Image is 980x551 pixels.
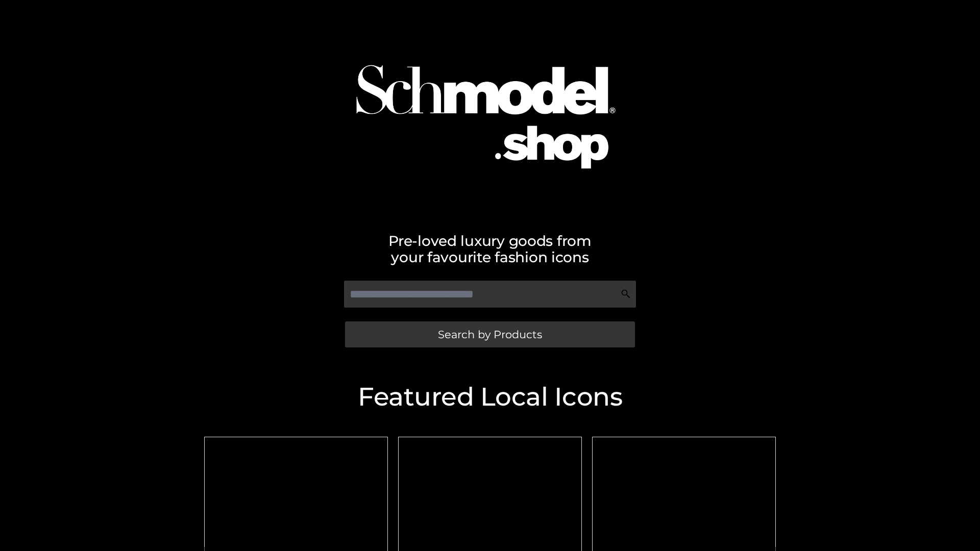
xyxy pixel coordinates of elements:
h2: Featured Local Icons​ [199,384,781,410]
span: Search by Products [438,329,542,340]
a: Search by Products [345,321,635,347]
h2: Pre-loved luxury goods from your favourite fashion icons [199,233,781,265]
img: Search Icon [621,289,631,299]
